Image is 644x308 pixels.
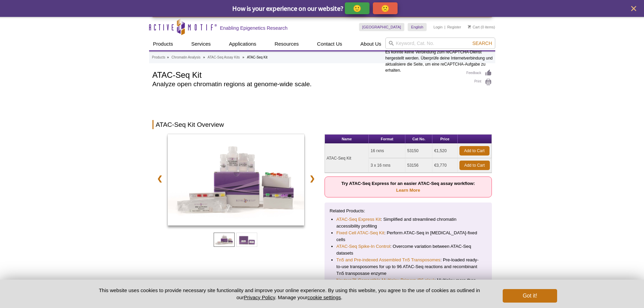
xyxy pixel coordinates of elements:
[432,144,457,158] td: €1,520
[187,38,215,50] a: Services
[152,120,492,129] h2: ATAC-Seq Kit Overview
[336,216,480,230] li: : Simplified and streamlined chromatin accessibility profiling
[629,4,638,13] button: close
[242,55,244,59] li: »
[356,38,385,50] a: About Us
[149,38,177,50] a: Products
[247,55,267,59] li: ATAC-Seq Kit
[208,54,240,61] a: ATAC-Seq Assay Kits
[152,81,460,87] h2: Analyze open chromatin regions at genome-wide scale.
[369,144,405,158] td: 16 rxns
[408,23,427,31] a: English
[330,208,487,214] p: Related Products:
[168,134,305,226] img: ATAC-Seq Kit
[270,38,303,50] a: Resources
[341,181,475,193] strong: Try ATAC-Seq Express for an easier ATAC-Seq assay workflow:
[220,25,288,31] h2: Enabling Epigenetics Research
[336,277,480,290] li: : Multiplex more than 16 samples
[336,277,434,284] a: Nextera™-Compatible Multiplex Primers (96 plex)
[432,135,457,144] th: Price
[381,4,389,13] p: 🙁
[447,25,461,29] a: Register
[405,158,432,173] td: 53156
[244,294,275,300] a: Privacy Policy
[467,78,492,86] a: Print
[369,158,405,173] td: 3 x 16 rxns
[87,287,492,301] p: This website uses cookies to provide necessary site functionality and improve your online experie...
[445,23,446,31] li: |
[232,4,343,13] span: How is your experience on our website?
[152,171,167,186] a: ❮
[405,144,432,158] td: 53150
[336,216,381,223] a: ATAC-Seq Express Kit
[203,55,205,59] li: »
[336,230,480,243] li: : Perform ATAC-Seq in [MEDICAL_DATA]-fixed cells
[433,25,443,29] a: Login
[167,55,169,59] li: »
[313,38,346,50] a: Contact Us
[305,171,319,186] a: ❯
[468,25,471,28] img: Your Cart
[359,23,405,31] a: [GEOGRAPHIC_DATA]
[459,146,490,156] a: Add to Cart
[468,23,495,31] li: (0 items)
[468,25,480,29] a: Cart
[336,257,480,277] li: : Pre-loaded ready-to-use transposomes for up to 96 ATAC-Seq reactions and recombinant Tn5 transp...
[503,289,557,303] button: Got it!
[152,54,165,61] a: Products
[336,230,384,236] a: Fixed Cell ATAC-Seq Kit
[171,54,200,61] a: Chromatin Analysis
[405,135,432,144] th: Cat No.
[325,135,369,144] th: Name
[336,243,480,257] li: : Overcome variation between ATAC-Seq datasets
[336,257,440,263] a: Tn5 and Pre-indexed Assembled Tn5 Transposomes
[385,38,495,49] input: Keyword, Cat. No.
[353,4,361,13] p: 🙂
[432,158,457,173] td: €3,770
[459,161,490,170] a: Add to Cart
[168,134,305,228] a: ATAC-Seq Kit
[325,144,369,173] td: ATAC-Seq Kit
[152,69,460,79] h1: ATAC-Seq Kit
[385,38,495,73] div: Es konnte keine Verbindung zum reCAPTCHA-Dienst hergestellt werden. Überprüfe deine Internetverbi...
[307,294,341,300] button: cookie settings
[336,243,390,250] a: ATAC-Seq Spike-In Control
[472,41,492,46] span: Search
[369,135,405,144] th: Format
[470,40,494,46] button: Search
[621,285,637,301] iframe: Intercom live chat
[396,188,420,193] a: Learn More
[225,38,260,50] a: Applications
